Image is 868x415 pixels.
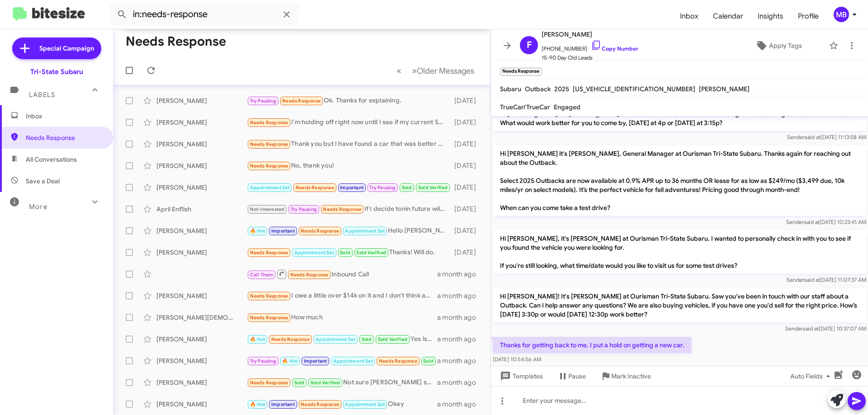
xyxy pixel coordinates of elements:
span: Sold [402,185,412,191]
div: If I decide tonin future will let you know [247,204,450,214]
div: April Enflish [156,205,247,214]
div: [DATE] [450,226,483,235]
div: [PERSON_NAME] [156,183,247,192]
span: F [527,38,532,52]
div: a month ago [437,313,483,322]
span: Sold [362,336,372,342]
button: Auto Fields [783,368,841,384]
div: Inbound Call [247,269,437,280]
div: a month ago [437,335,483,344]
span: [US_VEHICLE_IDENTIFICATION_NUMBER] [573,85,695,93]
span: Inbox [26,112,103,121]
span: 🔥 Hot [282,358,297,364]
div: a month ago [437,378,483,387]
div: We have a meeting scheduled for 11AM [DATE]. [247,356,437,366]
span: Sold [423,358,434,364]
span: said at [803,325,819,332]
h1: Needs Response [126,34,226,49]
span: Try Pausing [291,206,317,212]
span: Try Pausing [250,98,276,104]
span: Save a Deal [26,177,60,186]
span: Needs Response [296,185,334,191]
div: Yes is that okay [247,334,437,345]
span: All Conversations [26,155,77,164]
span: 🔥 Hot [250,336,265,342]
button: Next [406,61,480,80]
div: [PERSON_NAME] [156,248,247,257]
div: How much [247,312,437,323]
span: said at [805,134,821,140]
span: Subaru [500,85,521,93]
button: MB [826,7,858,22]
div: [DATE] [450,140,483,149]
span: Inbox [673,3,706,29]
span: Sold Verified [378,336,408,342]
span: Not-Interested [250,206,285,212]
span: Special Campaign [39,44,94,53]
a: Calendar [706,3,750,29]
span: Mark Inactive [611,368,651,384]
p: Hi [PERSON_NAME] it's [PERSON_NAME] at Ourisman Tri-State Subaru. Thanks again for reaching out a... [493,106,866,131]
span: Engaged [554,103,580,111]
div: [PERSON_NAME] [156,378,247,387]
span: Appointment Set [316,336,355,342]
button: Mark Inactive [593,368,658,384]
span: Sender [DATE] 11:07:37 AM [787,276,866,283]
div: a month ago [437,400,483,409]
div: a month ago [437,270,483,279]
span: 2025 [554,85,569,93]
span: Profile [791,3,826,29]
span: Needs Response [26,133,103,142]
span: Needs Response [323,206,361,212]
span: More [29,203,47,211]
span: Appointment Set [294,250,334,256]
div: Thanks! Will do. [247,247,450,258]
div: Tri-State Subaru [30,67,83,76]
span: 15-90 Day Old Leads [542,53,638,62]
div: [PERSON_NAME] [156,291,247,300]
div: [PERSON_NAME] [156,400,247,409]
div: Okay [247,399,437,410]
span: Sold Verified [311,380,340,386]
span: Sold Verified [356,250,386,256]
button: Previous [391,61,407,80]
p: Hi [PERSON_NAME]! It's [PERSON_NAME] at Ourisman Tri-State Subaru. Saw you've been in touch with ... [493,288,866,322]
div: [DATE] [450,161,483,170]
p: Hi [PERSON_NAME] it's [PERSON_NAME], General Manager at Ourisman Tri-State Subaru. Thanks again f... [493,145,866,216]
span: Insights [750,3,791,29]
span: Auto Fields [790,368,834,384]
span: Sender [DATE] 10:37:07 AM [785,325,866,332]
span: Appointment Set [333,358,373,364]
span: « [396,65,401,76]
span: [PERSON_NAME] [699,85,750,93]
div: [DATE] [450,248,483,257]
span: said at [804,219,820,225]
div: a month ago [437,291,483,300]
div: [DATE] [450,118,483,127]
span: Pause [568,368,586,384]
span: Appointment Set [250,185,290,191]
span: Sold Verified [418,185,448,191]
div: I'm holding off right now until I see if my current Subaru doesn't continue to have problems afte... [247,117,450,128]
span: Older Messages [417,66,474,76]
span: Labels [29,91,55,99]
div: [PERSON_NAME] [156,161,247,170]
div: Ok. Thanks for explaining. [247,96,450,106]
a: Special Campaign [12,37,101,59]
div: [DATE] [450,183,483,192]
span: Apply Tags [769,37,802,54]
span: Important [271,401,295,407]
div: I owe a little over $14k on it and I don't think anyone would buy it for that amount [247,291,437,301]
span: Sender [DATE] 10:23:41 AM [786,219,866,225]
span: Sold [294,380,305,386]
button: Pause [550,368,593,384]
span: Templates [498,368,543,384]
span: » [412,65,417,76]
span: Outback [525,85,551,93]
span: [DATE] 10:54:56 AM [493,356,541,363]
p: Thanks for getting back to me. I put a hold on getting a new car. [493,337,692,353]
span: Needs Response [250,163,288,169]
span: Needs Response [250,120,288,126]
span: Important [304,358,327,364]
